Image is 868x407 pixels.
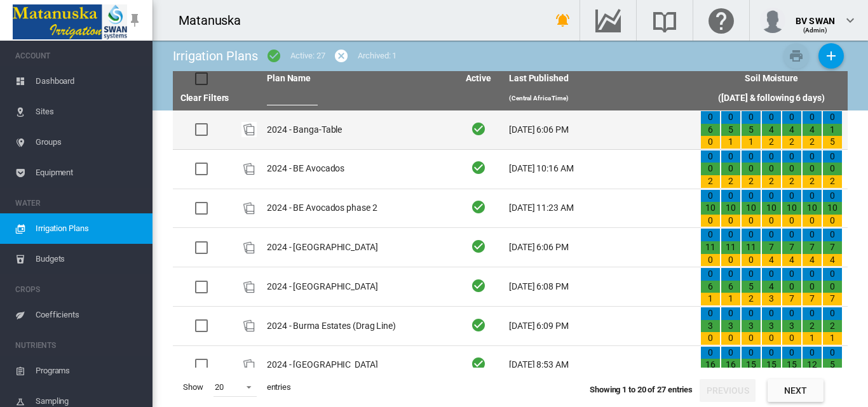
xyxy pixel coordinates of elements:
[701,281,720,293] div: 6
[823,163,842,175] div: 0
[782,307,801,320] div: 0
[504,71,695,86] th: Last Published
[127,13,142,28] md-icon: icon-pin
[823,190,842,203] div: 0
[241,240,257,255] div: Plan Id: 7754
[36,213,142,244] span: Irrigation Plans
[36,127,142,157] span: Groups
[701,175,720,188] div: 2
[334,48,349,63] md-icon: icon-cancel
[782,215,801,227] div: 0
[721,202,740,215] div: 10
[721,293,740,305] div: 1
[262,346,453,385] td: 2024 - [GEOGRAPHIC_DATA]
[782,202,801,215] div: 10
[803,175,822,188] div: 2
[504,189,695,228] td: [DATE] 11:23 AM
[742,229,761,241] div: 0
[803,163,822,175] div: 0
[179,11,252,29] div: Matanuska
[358,50,397,62] div: Archived: 1
[701,320,720,333] div: 3
[762,293,781,305] div: 3
[823,320,842,333] div: 2
[266,48,281,63] md-icon: icon-checkbox-marked-circle
[15,193,142,213] span: WATER
[241,279,257,295] img: product-image-placeholder.png
[762,136,781,149] div: 2
[762,163,781,175] div: 0
[241,201,257,216] div: Plan Id: 19250
[701,347,720,359] div: 0
[262,377,296,398] span: entries
[742,254,761,267] div: 0
[504,228,695,267] td: [DATE] 6:06 PM
[649,13,680,28] md-icon: Search the knowledge base
[504,86,695,110] th: (Central Africa Time)
[789,48,804,63] md-icon: icon-printer
[762,268,781,281] div: 0
[742,124,761,137] div: 5
[721,320,740,333] div: 3
[823,124,842,137] div: 1
[782,268,801,281] div: 0
[701,332,720,345] div: 0
[782,111,801,124] div: 0
[782,254,801,267] div: 4
[803,136,822,149] div: 2
[262,71,453,86] th: Plan Name
[818,43,844,69] button: Add New Plan
[803,190,822,203] div: 0
[823,254,842,267] div: 4
[504,150,695,189] td: [DATE] 10:16 AM
[290,50,325,62] div: Active: 27
[695,346,848,385] td: 0 16 0 0 16 0 0 15 1 0 15 1 0 15 1 0 12 4 0 5 11
[803,268,822,281] div: 0
[721,281,740,293] div: 6
[701,293,720,305] div: 1
[504,110,695,149] td: [DATE] 6:06 PM
[701,202,720,215] div: 10
[706,13,736,28] md-icon: Click here for help
[36,157,142,188] span: Equipment
[823,332,842,345] div: 1
[762,202,781,215] div: 10
[721,190,740,203] div: 0
[742,281,761,293] div: 5
[803,111,822,124] div: 0
[241,240,257,255] img: product-image-placeholder.png
[762,190,781,203] div: 0
[782,175,801,188] div: 2
[721,111,740,124] div: 0
[742,293,761,305] div: 2
[701,268,720,281] div: 0
[695,228,848,267] td: 0 11 0 0 11 0 0 11 0 0 7 4 0 7 4 0 7 4 0 7 4
[768,379,824,402] button: Next
[760,8,785,33] img: profile.jpg
[721,347,740,359] div: 0
[241,357,257,373] div: Plan Id: 7732
[721,175,740,188] div: 2
[742,320,761,333] div: 3
[721,229,740,241] div: 0
[241,318,257,333] img: product-image-placeholder.png
[701,229,720,241] div: 0
[701,307,720,320] div: 0
[782,241,801,254] div: 7
[701,190,720,203] div: 0
[782,163,801,175] div: 0
[803,320,822,333] div: 2
[823,347,842,359] div: 0
[721,150,740,163] div: 0
[823,202,842,215] div: 10
[262,189,453,228] td: 2024 - BE Avocados phase 2
[742,347,761,359] div: 0
[803,332,822,345] div: 1
[721,124,740,137] div: 5
[782,347,801,359] div: 0
[803,359,822,371] div: 12
[695,110,848,149] td: 0 6 0 0 5 1 0 5 1 0 4 2 0 4 2 0 4 2 0 1 5
[721,136,740,149] div: 1
[701,124,720,137] div: 6
[700,379,756,402] button: Previous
